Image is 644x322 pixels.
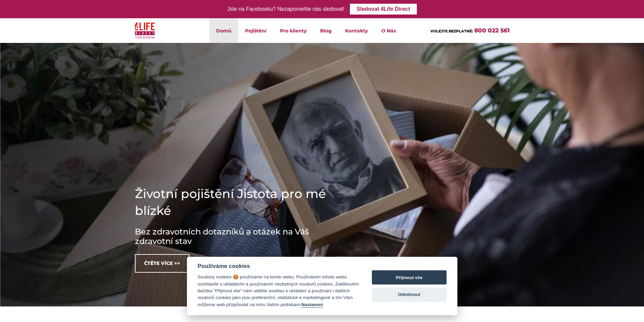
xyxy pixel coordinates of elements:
[227,4,344,14] div: Jste na Facebooku? Nezapomeňte nás sledovat!
[135,21,155,40] img: 4Life Direct Česká republika logo
[209,18,238,43] a: Domů
[350,4,417,15] a: Sledovat 4Life Direct
[135,185,338,219] h1: Životní pojištění Jistota pro mé blízké
[301,302,323,308] button: Nastavení
[430,29,473,33] span: VOLEJTE BEZPLATNĚ:
[198,274,359,308] div: Soubory cookies 🍪 používáme na tomto webu. Používáním tohoto webu souhlasíte s ukládáním a použív...
[338,18,375,43] a: Kontakty
[135,254,189,273] a: Čtěte více >>
[135,227,338,246] h3: Bez zdravotních dotazníků a otázek na Váš zdravotní stav
[372,270,447,284] button: Přijmout vše
[313,18,338,43] a: Blog
[372,288,447,302] button: Odmítnout
[474,27,510,34] a: 800 022 561
[198,263,359,270] div: Používáme cookies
